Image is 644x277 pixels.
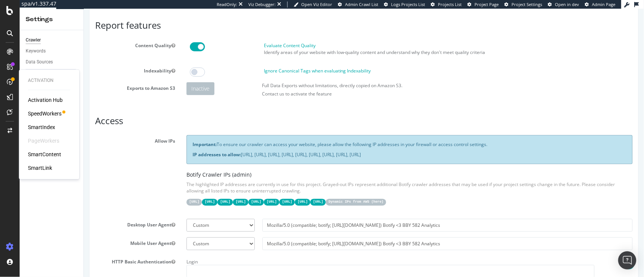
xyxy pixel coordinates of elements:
[585,2,616,8] a: Admin Page
[555,2,579,7] span: Open in dev
[103,73,131,86] div: Inactive
[180,190,196,196] code: [URL]
[26,58,53,66] div: Data Sources
[6,247,97,256] label: HTTP Basic Authentication
[6,210,97,219] label: Desktop User Agent
[28,151,61,158] a: SmartContent
[301,2,332,7] span: Open Viz Editor
[103,190,118,196] code: [URL]
[384,2,425,8] a: Logs Projects List
[88,33,91,40] button: Content Quality
[149,190,165,196] code: [URL]
[88,58,91,65] button: Indexability
[505,2,542,8] a: Project Settings
[134,190,149,196] code: [URL]
[618,251,636,269] div: Ouvrir le Messenger Intercom
[26,36,41,44] div: Crawler
[338,2,378,8] a: Admin Crawl List
[196,190,211,196] code: [URL]
[6,31,97,40] label: Content Quality
[28,77,70,84] div: Activation
[548,2,579,8] a: Open in dev
[103,247,114,256] label: Login
[179,82,549,88] p: Contact us to activate the feature
[26,15,77,24] div: Settings
[475,2,499,7] span: Project Page
[6,73,97,82] label: Exports to Amazon S3
[180,40,549,46] p: Identify areas of your website with low-quality content and understand why they don't meet qualit...
[109,132,543,138] p: To ensure our crawler can access your website, please allow the following IP addresses in your fi...
[88,212,91,219] button: Desktop User Agent
[290,191,298,195] a: here
[345,2,378,7] span: Admin Crawl List
[438,2,462,7] span: Projects List
[109,142,543,149] p: [URL], [URL], [URL], [URL], [URL], [URL], [URL], [URL], [URL]
[391,2,425,7] span: Logs Projects List
[6,228,97,237] label: Mobile User Agent
[26,47,78,55] a: Keywords
[512,2,542,7] span: Project Settings
[109,142,157,149] strong: IP addresses to allow:
[26,47,46,55] div: Keywords
[103,163,549,168] h5: Botify Crawler IPs (admin)
[11,107,549,117] h3: Access
[294,2,332,8] a: Open Viz Editor
[6,56,97,65] label: Indexability
[109,132,133,138] strong: Important:
[431,2,462,8] a: Projects List
[165,190,180,196] code: [URL]
[28,164,52,172] a: SmartLink
[217,2,237,8] div: ReadOnly:
[6,126,97,135] label: Allow IPs
[242,190,302,196] code: Dynamic IPs from AWS ( )
[103,172,549,185] p: The highlighted IP addresses are currently in use for this project. Grayed-out IPs represent addi...
[28,137,59,145] div: PageWorkers
[211,190,226,196] code: [URL]
[11,11,549,21] h3: Report features
[88,249,91,256] button: HTTP Basic Authentication
[28,110,62,117] a: SpeedWorkers
[180,33,232,40] label: Evaluate Content Quality
[26,58,78,66] a: Data Sources
[248,2,276,8] div: Viz Debugger:
[226,190,242,196] code: [URL]
[592,2,616,7] span: Admin Page
[28,96,63,104] a: Activation Hub
[26,36,78,44] a: Crawler
[180,58,287,65] label: Ignore Canonical Tags when evaluating Indexability
[28,123,55,131] a: SmartIndex
[467,2,499,8] a: Project Page
[118,190,134,196] code: [URL]
[179,73,319,80] label: Full Data Exports without limitations, directly copied on Amazon S3.
[88,231,91,237] button: Mobile User Agent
